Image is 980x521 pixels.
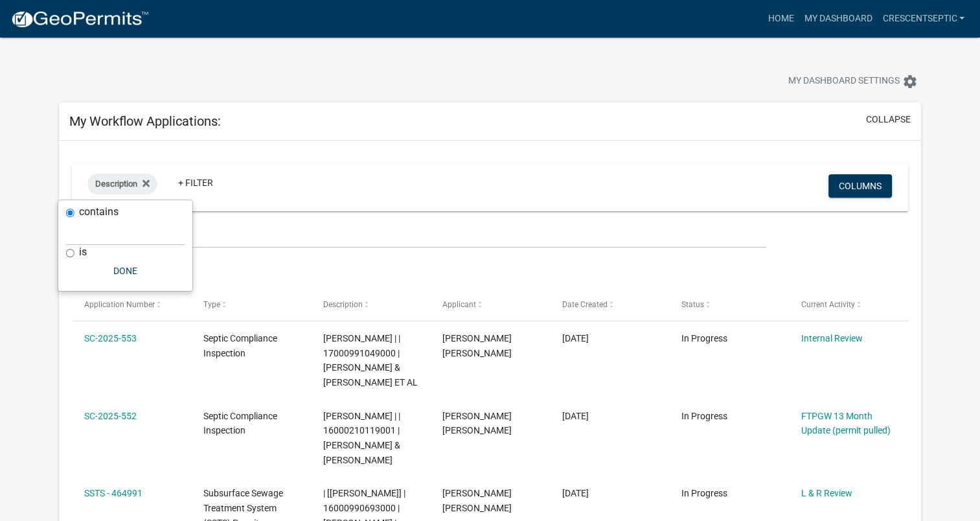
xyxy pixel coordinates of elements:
span: In Progress [681,488,727,498]
span: Description [323,300,363,309]
a: Home [762,6,799,31]
span: Peter Ross Johnson [442,333,512,358]
span: My Dashboard Settings [788,74,900,89]
span: Current Activity [801,300,854,309]
a: Internal Review [801,333,862,343]
datatable-header-cell: Date Created [549,289,668,320]
span: Application Number [84,300,155,309]
a: SC-2025-552 [84,411,137,421]
label: is [79,247,87,257]
span: Date Created [562,300,608,309]
span: Description [95,179,137,189]
span: In Progress [681,333,727,343]
input: Search for applications [72,222,766,248]
datatable-header-cell: Application Number [72,289,191,320]
button: My Dashboard Settingssettings [778,69,928,94]
a: FTPGW 13 Month Update (permit pulled) [801,411,890,436]
a: SSTS - 464991 [84,488,142,498]
i: settings [902,74,918,89]
span: Septic Compliance Inspection [203,411,277,436]
span: 08/17/2025 [562,488,589,498]
datatable-header-cell: Current Activity [788,289,907,320]
span: Septic Compliance Inspection [203,333,277,358]
button: collapse [866,113,911,126]
span: Peter Ross Johnson [442,411,512,436]
span: Status [681,300,704,309]
label: contains [79,207,119,217]
datatable-header-cell: Applicant [430,289,549,320]
a: My Dashboard [799,6,877,31]
span: In Progress [681,411,727,421]
datatable-header-cell: Status [669,289,788,320]
span: Applicant [442,300,476,309]
a: L & R Review [801,488,852,498]
datatable-header-cell: Description [311,289,430,320]
span: Peter Ross Johnson [442,488,512,513]
span: Michelle Jevne | | 17000991049000 | JAMES & MONICA LINDHOLM ET AL [323,333,418,388]
a: SC-2025-553 [84,333,137,343]
span: Type [203,300,220,309]
button: Columns [828,174,892,198]
h5: My Workflow Applications: [69,113,221,129]
a: Crescentseptic [877,6,970,31]
span: Emma Swenson | | 16000210119001 | PETER & LOIS HANSEN TST [323,411,400,465]
button: Done [66,259,185,283]
span: 08/19/2025 [562,411,589,421]
span: 08/19/2025 [562,333,589,343]
datatable-header-cell: Type [191,289,310,320]
a: + Filter [168,171,223,194]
